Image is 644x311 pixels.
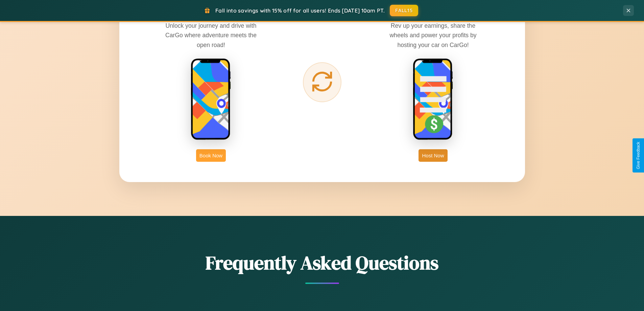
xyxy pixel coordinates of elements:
button: FALL15 [390,5,418,16]
button: Book Now [196,149,226,162]
span: Fall into savings with 15% off for all users! Ends [DATE] 10am PT. [215,7,385,14]
p: Unlock your journey and drive with CarGo where adventure meets the open road! [160,21,262,49]
img: rent phone [191,58,231,141]
img: host phone [413,58,453,141]
div: Give Feedback [636,142,641,169]
button: Host Now [419,149,447,162]
p: Rev up your earnings, share the wheels and power your profits by hosting your car on CarGo! [382,21,484,49]
h2: Frequently Asked Questions [119,250,525,276]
